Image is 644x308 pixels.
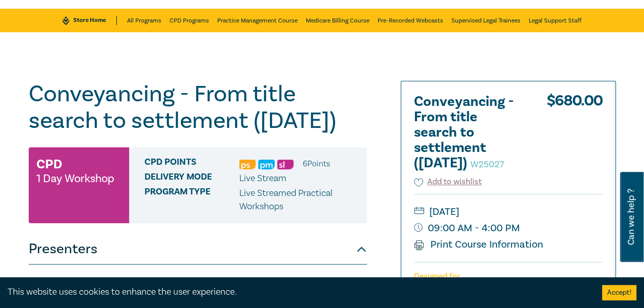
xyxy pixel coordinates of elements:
li: 6 Point s [303,157,330,170]
a: Medicare Billing Course [306,9,369,32]
h3: CPD [36,155,62,173]
img: Substantive Law [277,160,294,169]
a: Store Home [63,16,116,25]
img: Professional Skills [239,160,256,169]
button: Presenters [29,234,367,265]
small: [DATE] [414,204,603,220]
a: Practice Management Course [217,9,298,32]
div: $ 680.00 [547,94,603,176]
a: Print Course Information [414,238,544,251]
img: Practice Management & Business Skills [258,160,275,169]
h2: Conveyancing - From title search to settlement ([DATE]) [414,94,527,171]
p: Designed for [414,272,603,281]
small: 09:00 AM - 4:00 PM [414,220,603,236]
span: Can we help ? [626,178,636,256]
span: Program type [144,187,239,213]
a: Legal Support Staff [529,9,581,32]
a: Supervised Legal Trainees [451,9,521,32]
span: CPD Points [144,157,239,170]
small: W25027 [470,159,504,170]
button: Accept cookies [602,285,636,300]
button: Add to wishlist [414,176,482,188]
span: Delivery Mode [144,172,239,185]
p: Live Streamed Practical Workshops [239,187,359,213]
span: Live Stream [239,172,286,184]
small: 1 Day Workshop [36,173,114,184]
div: This website uses cookies to enhance the user experience. [8,285,587,299]
a: CPD Programs [170,9,209,32]
a: All Programs [127,9,161,32]
h1: Conveyancing - From title search to settlement ([DATE]) [29,81,367,134]
a: Pre-Recorded Webcasts [378,9,443,32]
